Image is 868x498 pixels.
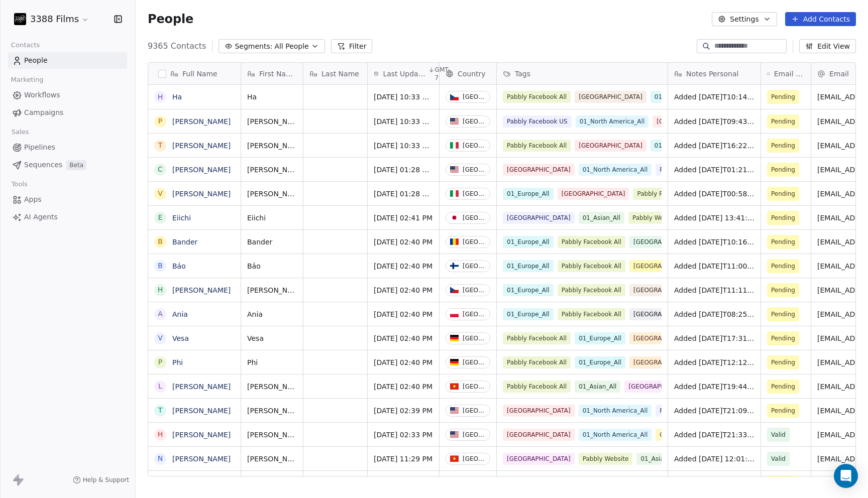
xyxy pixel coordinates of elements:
[463,359,486,366] div: [GEOGRAPHIC_DATA]
[656,164,724,176] span: Pabbly Facebook US
[579,212,624,224] span: 01_Asian_All
[771,285,795,295] span: Pending
[463,118,486,125] div: [GEOGRAPHIC_DATA]
[331,39,373,53] button: Filter
[503,115,572,128] span: Pabbly Facebook US
[503,453,575,465] span: [GEOGRAPHIC_DATA]
[7,38,44,53] span: Contacts
[674,430,754,440] span: Added [DATE]T21:33:45+0000 via Pabbly Connect, Location Country: [GEOGRAPHIC_DATA], Facebook Lead...
[503,164,575,176] span: [GEOGRAPHIC_DATA]
[247,406,297,416] span: [PERSON_NAME]
[463,431,486,438] div: [GEOGRAPHIC_DATA]
[247,430,297,440] span: [PERSON_NAME]
[374,357,433,367] span: [DATE] 02:40 PM
[497,63,668,84] div: Tags
[463,455,486,462] div: [GEOGRAPHIC_DATA]
[579,164,652,176] span: 01_North America_All
[463,214,486,221] div: [GEOGRAPHIC_DATA]
[629,236,701,248] span: [GEOGRAPHIC_DATA]
[771,213,795,223] span: Pending
[172,262,186,270] a: Bảo
[771,454,786,464] span: Valid
[771,165,795,175] span: Pending
[172,286,231,294] a: [PERSON_NAME]
[7,125,33,140] span: Sales
[374,165,433,175] span: [DATE] 01:28 AM
[148,63,241,84] div: Full Name
[247,165,297,175] span: [PERSON_NAME]
[158,116,162,127] div: P
[8,104,127,121] a: Campaigns
[712,12,777,26] button: Settings
[158,140,163,151] div: T
[829,69,849,79] span: Email
[172,214,191,222] a: Eiichi
[247,454,297,464] span: [PERSON_NAME]
[24,160,62,170] span: Sequences
[503,477,575,489] span: [GEOGRAPHIC_DATA]
[247,309,297,319] span: Ania
[172,407,231,415] a: [PERSON_NAME]
[650,91,701,103] span: 01_Europe_All
[674,382,754,392] span: Added [DATE]T19:44:31+0000 via Pabbly Connect, Location Country: [GEOGRAPHIC_DATA], Facebook Lead...
[158,212,163,223] div: E
[374,261,433,271] span: [DATE] 02:40 PM
[503,236,554,248] span: 01_Europe_All
[8,209,127,225] a: AI Agents
[674,116,754,127] span: Added [DATE]T09:43:23+0000 via Pabbly Connect, Location Country: [GEOGRAPHIC_DATA], Facebook Lead...
[274,41,308,52] span: All People
[463,93,486,100] div: [GEOGRAPHIC_DATA]
[303,63,367,84] div: Last Name
[771,92,795,102] span: Pending
[73,476,129,484] a: Help & Support
[247,382,297,392] span: [PERSON_NAME]
[503,91,571,103] span: Pabbly Facebook All
[374,213,433,223] span: [DATE] 02:41 PM
[247,189,297,199] span: [PERSON_NAME]
[247,357,297,367] span: Phi
[24,194,42,205] span: Apps
[674,189,754,199] span: Added [DATE]T00:58:09+0000 via Pabbly Connect, Location Country: IT, Facebook Leads Form.
[463,238,486,245] div: [GEOGRAPHIC_DATA]
[158,92,163,102] div: H
[503,429,575,441] span: [GEOGRAPHIC_DATA]
[374,309,433,319] span: [DATE] 02:40 PM
[321,69,359,79] span: Last Name
[8,139,127,156] a: Pipelines
[7,72,48,87] span: Marketing
[463,142,486,149] div: [GEOGRAPHIC_DATA]
[624,381,696,393] span: [GEOGRAPHIC_DATA]
[575,140,646,152] span: [GEOGRAPHIC_DATA]
[247,285,297,295] span: [PERSON_NAME]
[558,308,625,320] span: Pabbly Facebook All
[575,356,625,368] span: 01_Europe_All
[771,189,795,199] span: Pending
[172,383,231,391] a: [PERSON_NAME]
[629,260,701,272] span: [GEOGRAPHIC_DATA]
[503,188,554,200] span: 01_Europe_All
[579,477,652,489] span: 01_North America_All
[771,406,795,416] span: Pending
[668,63,761,84] div: Notes Personal
[785,12,856,26] button: Add Contacts
[771,382,795,392] span: Pending
[633,188,701,200] span: Pabbly Facebook All
[374,430,433,440] span: [DATE] 02:33 PM
[435,66,452,82] span: GMT-7
[463,263,486,270] div: [GEOGRAPHIC_DATA]
[576,115,649,128] span: 01_North America_All
[629,284,701,296] span: [GEOGRAPHIC_DATA]
[503,140,571,152] span: Pabbly Facebook All
[374,382,433,392] span: [DATE] 02:40 PM
[656,405,724,417] span: Pabbly Facebook US
[558,260,625,272] span: Pabbly Facebook All
[158,333,163,343] div: V
[24,90,60,100] span: Workflows
[247,213,297,223] span: Eiichi
[259,69,297,79] span: First Name
[158,357,162,367] div: P
[24,142,55,153] span: Pipelines
[7,177,32,192] span: Tools
[503,260,554,272] span: 01_Europe_All
[14,13,26,25] img: 3388Films_Logo_White.jpg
